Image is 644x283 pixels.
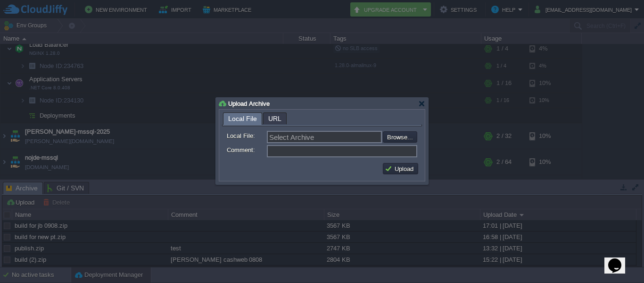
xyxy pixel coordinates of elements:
[228,113,257,125] span: Local File
[268,113,281,124] span: URL
[385,164,416,173] button: Upload
[227,145,266,155] label: Comment:
[604,245,635,274] iframe: chat widget
[228,100,270,107] span: Upload Archive
[227,131,266,141] label: Local File:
